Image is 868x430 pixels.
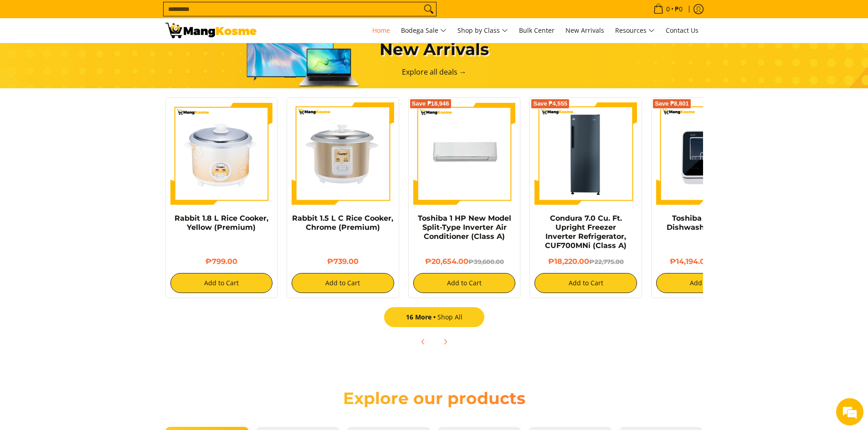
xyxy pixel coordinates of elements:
span: Home [372,26,390,35]
h6: ₱20,654.00 [413,257,516,266]
a: Bodega Sale [396,18,451,43]
span: ₱0 [673,6,684,12]
span: Bodega Sale [401,25,447,36]
a: Toshiba Mini 4-Set Dishwasher (Class A) [667,214,748,232]
span: New Arrivals [565,26,604,35]
h6: ₱799.00 [170,257,273,266]
h6: ₱14,194.00 [656,257,759,266]
span: Save ₱4,555 [533,101,567,106]
span: Shop by Class [457,25,508,36]
button: Add to Cart [656,273,759,293]
a: Condura 7.0 Cu. Ft. Upright Freezer Inverter Refrigerator, CUF700MNi (Class A) [545,214,627,250]
a: Bulk Center [514,18,559,43]
a: Explore all deals → [402,67,467,77]
img: https://mangkosme.com/products/rabbit-1-5-l-c-rice-cooker-chrome-class-a [292,102,394,205]
span: 16 More [406,313,437,321]
a: Toshiba 1 HP New Model Split-Type Inverter Air Conditioner (Class A) [418,214,511,241]
button: Add to Cart [170,273,273,293]
img: https://mangkosme.com/products/rabbit-1-8-l-rice-cooker-yellow-class-a [170,102,273,205]
del: ₱22,775.00 [589,258,624,265]
span: 0 [665,6,671,12]
del: ₱39,600.00 [468,258,504,265]
nav: Main Menu [266,18,703,43]
button: Add to Cart [413,273,516,293]
a: Home [368,18,395,43]
button: Next [435,332,455,352]
h6: ₱739.00 [292,257,394,266]
a: Contact Us [661,18,703,43]
img: Toshiba 1 HP New Model Split-Type Inverter Air Conditioner (Class A) [413,102,516,205]
a: Resources [611,18,659,43]
h2: Explore our products [302,388,566,409]
a: Shop by Class [453,18,513,43]
img: Condura 7.0 Cu. Ft. Upright Freezer Inverter Refrigerator, CUF700MNi (Class A) [534,102,637,205]
a: Rabbit 1.5 L C Rice Cooker, Chrome (Premium) [292,214,393,232]
button: Previous [413,332,433,352]
span: Save ₱8,801 [655,101,689,106]
img: Toshiba Mini 4-Set Dishwasher (Class A) [656,102,759,205]
button: Add to Cart [534,273,637,293]
h6: ₱18,220.00 [534,257,637,266]
span: Contact Us [666,26,699,35]
button: Search [421,2,436,16]
span: Save ₱18,946 [412,101,449,106]
a: Rabbit 1.8 L Rice Cooker, Yellow (Premium) [175,214,268,232]
img: Mang Kosme: Your Home Appliances Warehouse Sale Partner! [165,23,257,38]
a: New Arrivals [561,18,609,43]
button: Add to Cart [292,273,394,293]
span: Bulk Center [519,26,555,35]
a: 16 MoreShop All [384,307,484,327]
span: Resources [615,25,655,36]
span: • [651,4,685,14]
